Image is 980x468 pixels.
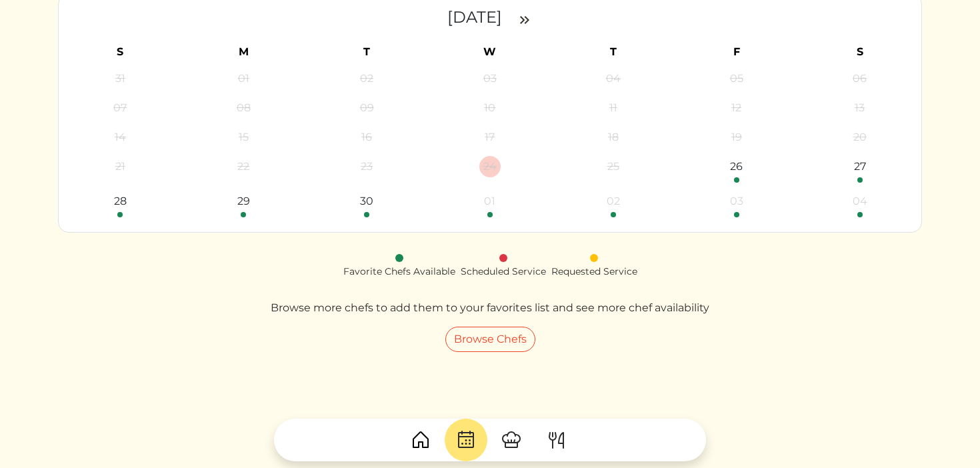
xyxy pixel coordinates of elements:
div: 18 [603,127,624,148]
div: 12 [726,97,747,119]
a: 30 [309,191,425,217]
th: S [59,40,182,64]
a: [DATE] [447,7,506,27]
div: 22 [233,156,254,177]
a: 03 [679,191,794,217]
div: 01 [233,68,254,89]
a: 29 [186,191,301,217]
div: 20 [849,127,871,148]
div: 26 [726,156,747,177]
div: 07 [109,97,131,119]
a: 01 [433,191,548,217]
div: 23 [356,156,377,177]
a: 27 [802,156,917,183]
p: Browse more chefs to add them to your favorites list and see more chef availability [271,300,709,316]
div: 02 [356,68,377,89]
div: 25 [603,156,624,177]
div: 27 [849,156,871,177]
div: 08 [233,97,254,119]
div: 19 [726,127,747,148]
img: double_arrow_right-997dabdd2eccb76564fe50414fa626925505af7f86338824324e960bc414e1a4.svg [517,12,533,28]
div: 17 [479,127,501,148]
a: Browse Chefs [445,327,535,352]
div: 14 [109,127,131,148]
img: House-9bf13187bcbb5817f509fe5e7408150f90897510c4275e13d0d5fca38e0b5951.svg [410,429,431,451]
div: 30 [356,191,377,212]
div: 15 [233,127,254,148]
th: T [305,40,429,64]
div: 02 [603,191,624,212]
th: T [551,40,675,64]
div: 01 [479,191,501,212]
div: 11 [603,97,624,119]
div: 21 [109,156,131,177]
th: F [675,40,798,64]
div: 13 [849,97,871,119]
div: 29 [233,191,254,212]
a: 04 [802,191,917,217]
div: 24 [479,156,501,177]
a: 28 [63,191,178,217]
th: S [798,40,921,64]
div: 03 [479,68,501,89]
img: ForkKnife-55491504ffdb50bab0c1e09e7649658475375261d09fd45db06cec23bce548bf.svg [546,429,567,451]
img: ChefHat-a374fb509e4f37eb0702ca99f5f64f3b6956810f32a249b33092029f8484b388.svg [501,429,522,451]
div: Requested Service [551,265,637,279]
a: 02 [555,191,671,217]
div: Favorite Chefs Available [343,265,455,279]
div: 05 [726,68,747,89]
th: M [182,40,305,64]
a: 26 [679,156,794,183]
th: W [429,40,552,64]
div: Scheduled Service [461,265,546,279]
div: 16 [356,127,377,148]
div: 31 [109,68,131,89]
time: [DATE] [447,7,502,27]
div: 10 [479,97,501,119]
div: 04 [849,191,871,212]
img: CalendarDots-5bcf9d9080389f2a281d69619e1c85352834be518fbc73d9501aef674afc0d57.svg [455,429,477,451]
div: 04 [603,68,624,89]
div: 09 [356,97,377,119]
div: 06 [849,68,871,89]
div: 28 [109,191,131,212]
div: 03 [726,191,747,212]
